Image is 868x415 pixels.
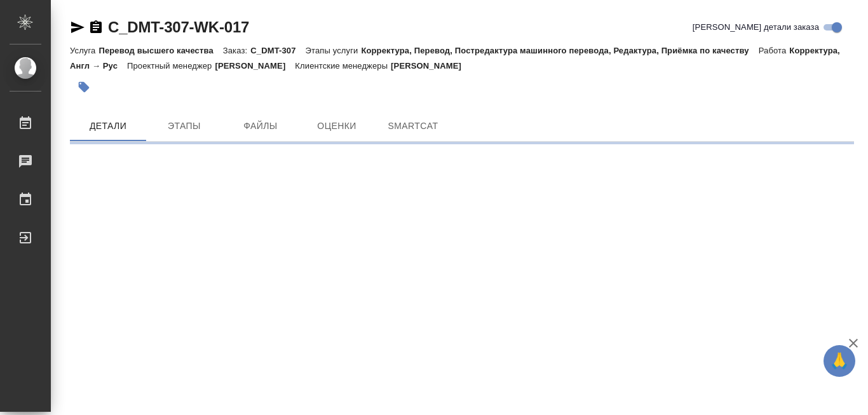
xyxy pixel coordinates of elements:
a: C_DMT-307-WK-017 [108,18,249,36]
button: 🙏 [824,345,855,377]
p: Этапы услуги [306,46,362,55]
p: [PERSON_NAME] [215,61,295,71]
button: Добавить тэг [70,73,98,101]
p: Работа [759,46,790,55]
span: Детали [78,118,139,134]
span: [PERSON_NAME] детали заказа [693,21,819,34]
p: C_DMT-307 [250,46,305,55]
p: Проектный менеджер [127,61,215,71]
span: Файлы [230,118,291,134]
button: Скопировать ссылку [88,20,104,35]
span: 🙏 [829,348,850,374]
p: Клиентские менеджеры [295,61,391,71]
p: Заказ: [223,46,250,55]
p: Услуга [70,46,98,55]
p: Перевод высшего качества [98,46,222,55]
span: Этапы [154,118,215,134]
button: Скопировать ссылку для ЯМессенджера [70,20,85,35]
span: Оценки [306,118,367,134]
span: SmartCat [383,118,444,134]
p: Корректура, Перевод, Постредактура машинного перевода, Редактура, Приёмка по качеству [361,46,758,55]
p: [PERSON_NAME] [391,61,471,71]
